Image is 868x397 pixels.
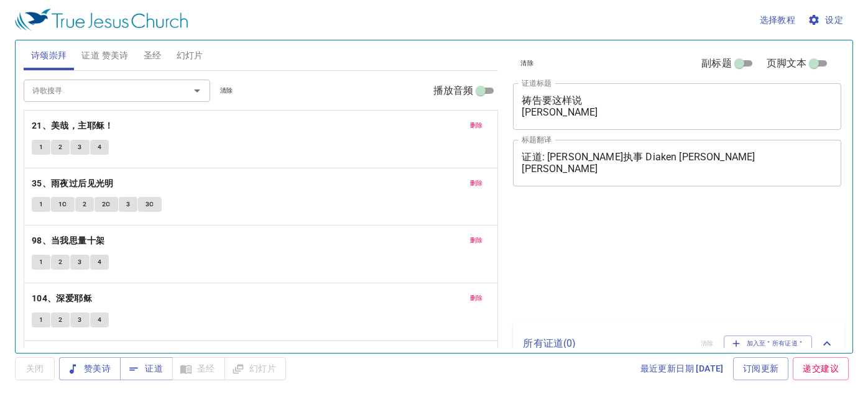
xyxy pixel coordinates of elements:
span: 4 [98,257,101,268]
button: Open [188,82,206,99]
span: 最近更新日期 [DATE] [640,361,724,376]
button: 删除 [463,291,491,306]
button: 清除 [513,56,541,71]
span: 清除 [520,58,533,69]
span: 删除 [470,120,483,131]
span: 1C [58,199,67,210]
button: 104、深爱耶稣 [32,291,95,306]
button: 清除 [213,83,241,98]
button: 选择教程 [755,9,801,32]
span: 4 [98,314,101,326]
a: 递交建议 [793,357,849,380]
span: 页脚文本 [767,56,807,71]
span: 2 [58,257,62,268]
div: 所有证道(0)清除加入至＂所有证道＂ [513,323,844,364]
iframe: from-child [508,199,777,319]
span: 3C [145,199,154,210]
button: 设定 [805,9,848,32]
button: 2 [51,140,70,155]
span: 3 [126,199,130,210]
span: 1 [39,314,43,326]
button: 1 [32,140,50,155]
button: 3 [70,140,89,155]
button: 98、当我思量十架 [32,233,107,249]
a: 订阅更新 [733,357,789,380]
button: 1 [32,255,50,270]
span: 加入至＂所有证道＂ [732,338,805,349]
button: 1 [32,197,50,212]
button: 2C [95,197,118,212]
button: 3 [70,313,89,327]
span: 3 [78,142,81,153]
button: 3C [138,197,162,212]
span: 1 [39,257,43,268]
button: 2 [51,313,70,327]
button: 35、雨夜过后见光明 [32,176,116,191]
span: 诗颂崇拜 [31,48,67,63]
button: 3 [119,197,137,212]
button: 证道 [120,357,173,380]
button: 4 [90,140,109,155]
b: 21、美哉，主耶稣！ [32,118,114,134]
span: 播放音频 [433,83,474,98]
span: 2 [58,314,62,326]
span: 选择教程 [760,12,796,28]
span: 递交建议 [803,361,839,376]
button: 赞美诗 [59,357,121,380]
textarea: 祷告要这样说 [PERSON_NAME] [522,94,833,118]
button: 21、美哉，主耶稣！ [32,118,116,134]
button: 1C [51,197,75,212]
button: 2 [75,197,94,212]
button: 加入至＂所有证道＂ [724,335,813,352]
textarea: 证道: [PERSON_NAME]执事 Diaken [PERSON_NAME] [PERSON_NAME] 翻译: [PERSON_NAME]姊妹 [PERSON_NAME] [522,151,833,175]
span: 3 [78,257,81,268]
span: 删除 [470,178,483,189]
button: 删除 [463,176,491,191]
span: 1 [39,199,43,210]
span: 2 [83,199,86,210]
b: 98、当我思量十架 [32,233,105,249]
span: 1 [39,142,43,153]
span: 证道 赞美诗 [81,48,128,63]
span: 删除 [470,293,483,304]
span: 圣经 [144,48,162,63]
span: 3 [78,314,81,326]
span: 2 [58,142,62,153]
button: 2 [51,255,70,270]
span: 删除 [470,235,483,246]
button: 4 [90,255,109,270]
span: 订阅更新 [743,361,779,376]
span: 设定 [810,12,843,28]
button: 删除 [463,118,491,133]
b: 35、雨夜过后见光明 [32,176,114,191]
span: 证道 [130,361,163,376]
img: True Jesus Church [15,9,188,31]
span: 2C [102,199,111,210]
span: 副标题 [701,56,731,71]
span: 4 [98,142,101,153]
b: 104、深爱耶稣 [32,291,92,306]
button: 删除 [463,233,491,248]
p: 所有证道 ( 0 ) [523,336,691,351]
span: 幻灯片 [177,48,203,63]
span: 清除 [220,85,233,96]
button: 4 [90,313,109,327]
button: 3 [70,255,89,270]
span: 赞美诗 [69,361,111,376]
button: 1 [32,313,50,327]
a: 最近更新日期 [DATE] [635,357,729,380]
